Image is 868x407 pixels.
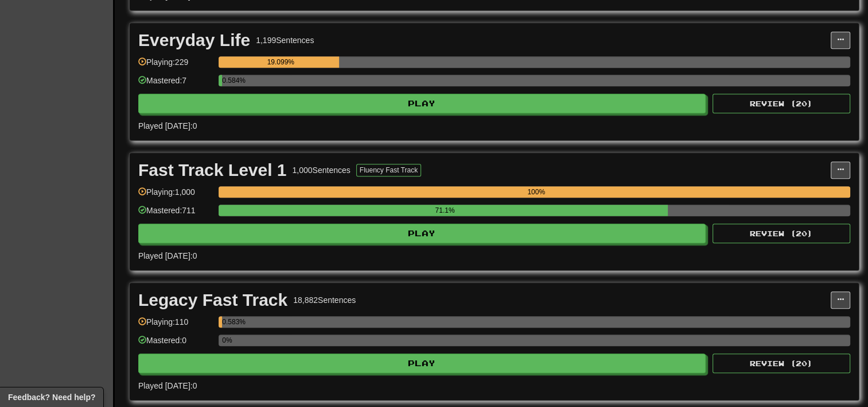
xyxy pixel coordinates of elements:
button: Review (20) [713,354,850,373]
div: Fast Track Level 1 [138,162,287,179]
span: Played [DATE]: 0 [138,251,197,260]
div: Legacy Fast Track [138,291,287,309]
div: Playing: 229 [138,56,213,75]
div: Everyday Life [138,32,250,49]
div: 18,882 Sentences [293,294,356,306]
div: Mastered: 7 [138,75,213,94]
div: Mastered: 711 [138,205,213,224]
button: Fluency Fast Track [356,164,421,176]
button: Play [138,94,706,113]
button: Play [138,354,706,373]
button: Review (20) [713,224,850,243]
div: 100% [222,186,850,198]
span: Played [DATE]: 0 [138,381,197,390]
span: Open feedback widget [8,391,95,403]
div: 1,199 Sentences [256,34,314,46]
span: Played [DATE]: 0 [138,121,197,130]
div: 19.099% [222,56,339,68]
div: Playing: 1,000 [138,186,213,205]
div: 1,000 Sentences [293,164,351,176]
button: Play [138,224,706,243]
div: Mastered: 0 [138,335,213,354]
div: 71.1% [222,205,668,216]
button: Review (20) [713,94,850,113]
div: Playing: 110 [138,316,213,335]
